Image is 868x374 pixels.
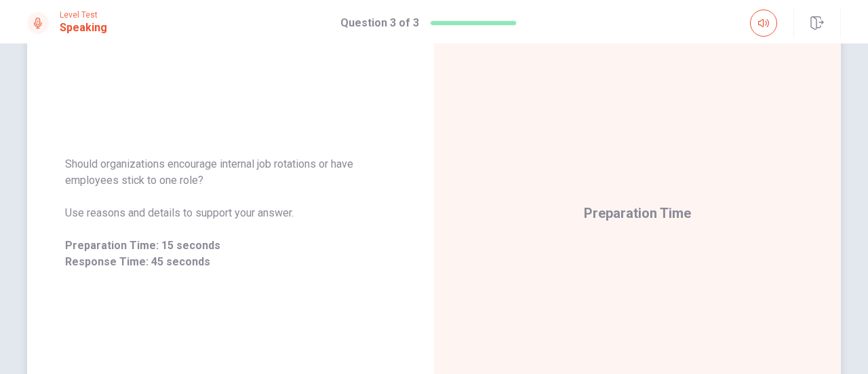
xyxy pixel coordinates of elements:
span: Preparation Time: 15 seconds [65,238,396,254]
span: Preparation Time [584,205,691,221]
h1: Question 3 of 3 [340,15,419,31]
span: Use reasons and details to support your answer. [65,205,396,221]
span: Should organizations encourage internal job rotations or have employees stick to one role? [65,156,396,189]
span: Response Time: 45 seconds [65,254,396,270]
h1: Speaking [60,20,107,36]
span: Level Test [60,10,107,20]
